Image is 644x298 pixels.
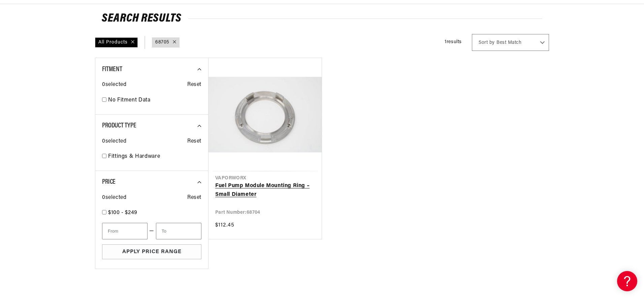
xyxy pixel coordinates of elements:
input: To [156,223,201,239]
a: Fittings & Hardware [108,152,201,161]
div: All Products [95,37,138,48]
span: Price [102,179,116,185]
span: 1 results [445,39,462,44]
span: — [149,227,154,236]
span: 0 selected [102,81,126,89]
span: Reset [187,137,201,146]
a: 68705 [155,39,169,46]
button: Apply Price Range [102,244,201,260]
select: Sort by [472,34,549,51]
span: Reset [187,193,201,202]
span: Sort by [479,39,495,46]
span: Reset [187,81,201,89]
span: Fitment [102,66,122,73]
a: No Fitment Data [108,96,201,105]
span: $100 - $249 [108,210,137,215]
span: 0 selected [102,193,126,202]
span: 0 selected [102,137,126,146]
span: Product Type [102,122,136,129]
h2: Search Results [102,13,542,24]
a: Fuel Pump Module Mounting Ring – Small Diameter [215,182,315,199]
input: From [102,223,148,239]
